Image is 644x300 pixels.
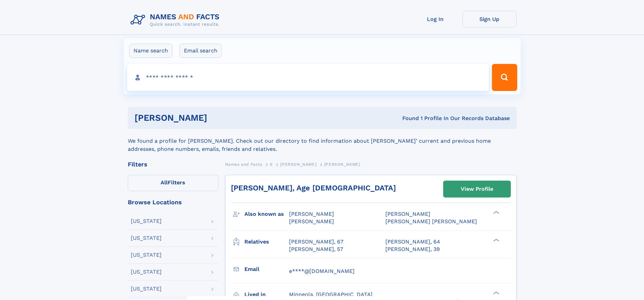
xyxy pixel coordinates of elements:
[231,184,396,192] a: [PERSON_NAME], Age [DEMOGRAPHIC_DATA]
[128,175,218,191] label: Filters
[244,263,289,275] h3: Email
[131,269,162,275] div: [US_STATE]
[385,218,477,225] span: [PERSON_NAME] [PERSON_NAME]
[492,210,500,215] div: ❯
[131,235,162,241] div: [US_STATE]
[135,114,305,122] h1: [PERSON_NAME]
[289,246,343,253] a: [PERSON_NAME], 57
[128,11,225,29] img: Logo Names and Facts
[408,11,462,27] a: Log In
[444,181,510,197] a: View Profile
[461,181,493,197] div: View Profile
[492,64,517,91] button: Search Button
[131,218,162,224] div: [US_STATE]
[324,162,360,167] span: [PERSON_NAME]
[385,246,440,253] a: [PERSON_NAME], 39
[129,44,172,58] label: Name search
[289,211,334,217] span: [PERSON_NAME]
[161,179,168,186] span: All
[128,129,517,153] div: We found a profile for [PERSON_NAME]. Check out our directory to find information about [PERSON_N...
[305,115,510,122] div: Found 1 Profile In Our Records Database
[492,291,500,295] div: ❯
[270,162,273,167] span: S
[131,286,162,292] div: [US_STATE]
[128,161,218,167] div: Filters
[385,211,430,217] span: [PERSON_NAME]
[462,11,517,27] a: Sign Up
[270,160,273,168] a: S
[385,238,440,246] a: [PERSON_NAME], 64
[127,64,489,91] input: search input
[225,160,262,168] a: Names and Facts
[289,238,343,246] a: [PERSON_NAME], 67
[280,160,316,168] a: [PERSON_NAME]
[131,252,162,258] div: [US_STATE]
[128,199,218,205] div: Browse Locations
[492,238,500,242] div: ❯
[280,162,316,167] span: [PERSON_NAME]
[244,208,289,220] h3: Also known as
[244,236,289,248] h3: Relatives
[289,291,373,298] span: Minneola, [GEOGRAPHIC_DATA]
[180,44,222,58] label: Email search
[289,218,334,225] span: [PERSON_NAME]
